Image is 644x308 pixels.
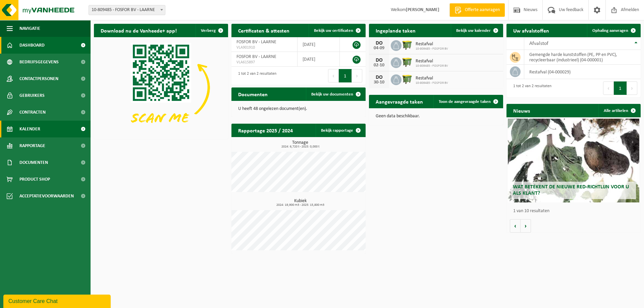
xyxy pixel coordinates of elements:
[231,124,300,137] h2: Rapportage 2025 / 2024
[416,81,448,85] span: 10-809485 - FOSFOR BV
[416,42,448,47] span: Restafval
[89,5,165,15] span: 10-809485 - FOSFOR BV - LAARNE
[506,24,556,37] h2: Uw afvalstoffen
[510,81,551,96] div: 1 tot 2 van 2 resultaten
[235,199,366,207] h3: Kubiek
[451,24,502,37] a: Bekijk uw kalender
[372,58,386,63] div: DO
[201,28,216,33] span: Verberg
[236,54,276,59] span: FOSFOR BV - LAARNE
[372,75,386,80] div: DO
[449,3,505,17] a: Offerte aanvragen
[508,119,639,202] a: Wat betekent de nieuwe RED-richtlijn voor u als klant?
[627,81,637,95] button: Next
[513,184,629,196] span: Wat betekent de nieuwe RED-richtlijn voor u als klant?
[372,41,386,46] div: DO
[352,69,362,82] button: Next
[19,70,58,87] span: Contactpersonen
[19,37,45,54] span: Dashboard
[416,47,448,51] span: 10-809485 - FOSFOR BV
[513,209,637,213] p: 1 van 10 resultaten
[369,95,430,108] h2: Aangevraagde taken
[524,65,641,79] td: restafval (04-000029)
[19,20,40,37] span: Navigatie
[236,45,292,50] span: VLA901910
[406,7,439,12] strong: [PERSON_NAME]
[3,293,112,308] iframe: chat widget
[339,69,352,82] button: 1
[196,24,227,37] button: Verberg
[603,81,614,95] button: Previous
[298,52,340,67] td: [DATE]
[328,69,339,82] button: Previous
[19,188,74,204] span: Acceptatievoorwaarden
[19,154,48,171] span: Documenten
[19,137,45,154] span: Rapportage
[235,203,366,207] span: 2024: 19,900 m3 - 2025: 15,800 m3
[401,39,413,51] img: WB-1100-HPE-GN-50
[510,219,521,233] button: Vorige
[19,104,46,121] span: Contracten
[592,28,628,33] span: Ophaling aanvragen
[456,28,491,33] span: Bekijk uw kalender
[309,24,365,37] a: Bekijk uw certificaten
[89,5,165,15] span: 10-809485 - FOSFOR BV - LAARNE
[598,104,640,117] a: Alle artikelen
[401,56,413,68] img: WB-1100-HPE-GN-50
[94,37,228,138] img: Download de VHEPlus App
[529,41,548,46] span: Afvalstof
[587,24,640,37] a: Ophaling aanvragen
[311,92,353,97] span: Bekijk uw documenten
[19,171,50,188] span: Product Shop
[314,28,353,33] span: Bekijk uw certificaten
[372,63,386,68] div: 02-10
[306,87,365,101] a: Bekijk uw documenten
[19,87,45,104] span: Gebruikers
[235,68,276,83] div: 1 tot 2 van 2 resultaten
[372,46,386,51] div: 04-09
[463,7,501,13] span: Offerte aanvragen
[401,73,413,85] img: WB-1100-HPE-GN-50
[521,219,531,233] button: Volgende
[439,100,491,104] span: Toon de aangevraagde taken
[614,81,627,95] button: 1
[316,124,365,137] a: Bekijk rapportage
[376,114,496,119] p: Geen data beschikbaar.
[433,95,502,108] a: Toon de aangevraagde taken
[369,24,422,37] h2: Ingeplande taken
[506,104,537,117] h2: Nieuws
[236,60,292,65] span: VLA615897
[19,121,40,137] span: Kalender
[94,24,183,37] h2: Download nu de Vanheede+ app!
[372,80,386,85] div: 30-10
[235,140,366,148] h3: Tonnage
[416,76,448,81] span: Restafval
[416,64,448,68] span: 10-809485 - FOSFOR BV
[231,87,274,101] h2: Documenten
[298,37,340,52] td: [DATE]
[235,145,366,148] span: 2024: 6,720 t - 2025: 0,000 t
[19,54,59,70] span: Bedrijfsgegevens
[524,50,641,65] td: gemengde harde kunststoffen (PE, PP en PVC), recycleerbaar (industrieel) (04-000001)
[236,40,276,45] span: FOSFOR BV - LAARNE
[238,107,359,111] p: U heeft 48 ongelezen document(en).
[231,24,296,37] h2: Certificaten & attesten
[416,59,448,64] span: Restafval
